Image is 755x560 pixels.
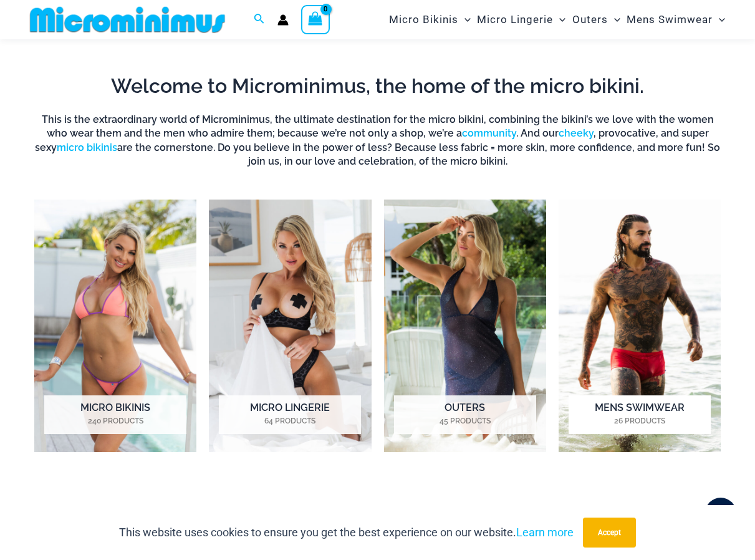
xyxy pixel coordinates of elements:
img: Mens Swimwear [559,200,721,452]
span: Micro Lingerie [477,4,553,36]
img: Micro Bikinis [34,200,196,452]
h2: Micro Bikinis [44,395,186,434]
a: Micro BikinisMenu ToggleMenu Toggle [386,4,474,36]
span: Menu Toggle [458,4,471,36]
mark: 64 Products [219,415,361,427]
span: Mens Swimwear [627,4,713,36]
a: micro bikinis [57,142,117,153]
nav: Site Navigation [384,2,730,37]
a: Micro LingerieMenu ToggleMenu Toggle [474,4,569,36]
mark: 45 Products [394,415,536,427]
a: Account icon link [277,14,289,26]
span: Micro Bikinis [389,4,458,36]
a: Search icon link [254,12,265,27]
mark: 240 Products [44,415,186,427]
a: Mens SwimwearMenu ToggleMenu Toggle [623,4,728,36]
a: cheeky [559,127,594,139]
a: community [462,127,516,139]
span: Outers [572,4,608,36]
a: Visit product category Micro Bikinis [34,200,196,452]
a: Visit product category Outers [384,200,546,452]
p: This website uses cookies to ensure you get the best experience on our website. [119,523,574,542]
a: View Shopping Cart, empty [301,5,330,34]
span: Menu Toggle [608,4,620,36]
span: Menu Toggle [713,4,725,36]
h2: Mens Swimwear [569,395,711,434]
a: Visit product category Micro Lingerie [209,200,371,452]
h2: Micro Lingerie [219,395,361,434]
a: OutersMenu ToggleMenu Toggle [569,4,623,36]
h6: This is the extraordinary world of Microminimus, the ultimate destination for the micro bikini, c... [34,113,721,169]
span: Menu Toggle [553,4,565,36]
img: Micro Lingerie [209,200,371,452]
button: Accept [583,518,636,548]
a: Visit product category Mens Swimwear [559,200,721,452]
img: Outers [384,200,546,452]
h2: Welcome to Microminimus, the home of the micro bikini. [34,73,721,99]
h2: Outers [394,395,536,434]
mark: 26 Products [569,415,711,427]
a: Learn more [516,526,574,539]
img: MM SHOP LOGO FLAT [25,6,230,34]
